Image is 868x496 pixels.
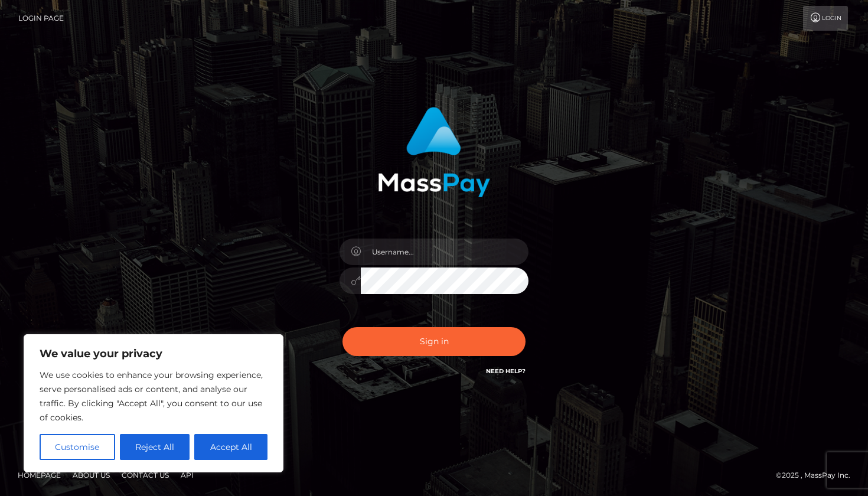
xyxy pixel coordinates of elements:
[486,367,526,375] a: Need Help?
[117,466,174,484] a: Contact Us
[120,434,190,460] button: Reject All
[68,466,115,484] a: About Us
[24,334,283,472] div: We value your privacy
[13,466,66,484] a: Homepage
[194,434,267,460] button: Accept All
[803,6,848,31] a: Login
[40,434,115,460] button: Customise
[18,6,64,31] a: Login Page
[378,107,490,197] img: MassPay Login
[776,469,859,482] div: © 2025 , MassPay Inc.
[342,327,526,356] button: Sign in
[361,239,528,265] input: Username...
[40,347,267,361] p: We value your privacy
[40,368,267,425] p: We use cookies to enhance your browsing experience, serve personalised ads or content, and analys...
[176,466,198,484] a: API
